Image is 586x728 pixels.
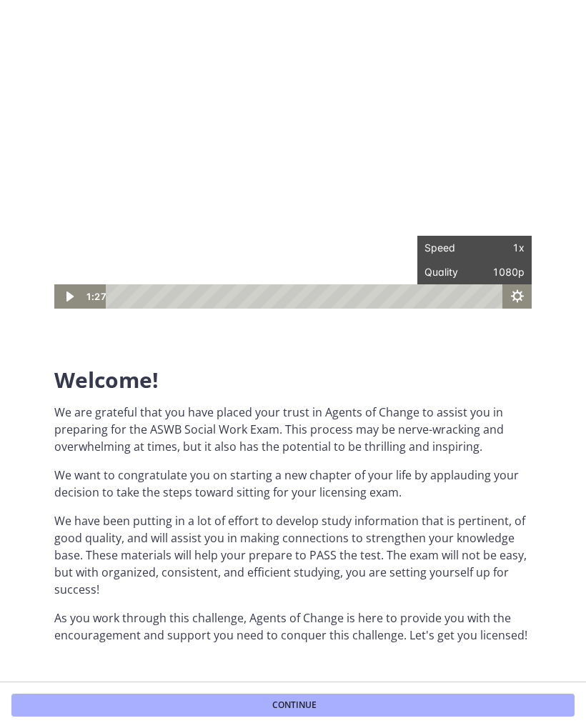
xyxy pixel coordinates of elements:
span: Quality [370,220,420,244]
button: Speed1x [363,196,477,220]
span: Continue [272,699,317,711]
button: Hide settings menu [449,244,477,269]
span: 1x [420,196,470,220]
p: We want to congratulate you on starting a new chapter of your life by applauding your decision to... [54,467,532,501]
button: Quality1080p [363,220,477,244]
p: We are grateful that you have placed your trust in Agents of Change to assist you in preparing fo... [54,404,532,455]
button: Continue [11,694,575,717]
p: As you work through this challenge, Agents of Change is here to provide you with the encouragemen... [54,609,532,644]
div: Playbar [62,244,442,269]
span: Speed [370,196,420,220]
span: Welcome! [54,365,159,394]
p: We have been putting in a lot of effort to develop study information that is pertinent, of good q... [54,512,532,598]
span: 1080p [420,220,470,244]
